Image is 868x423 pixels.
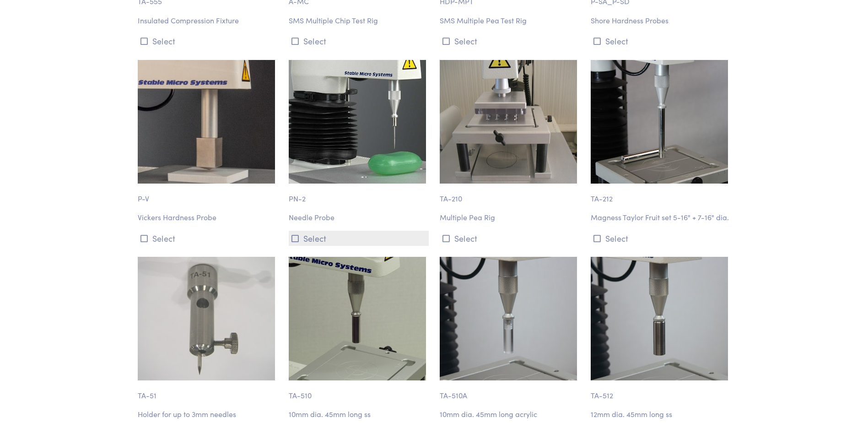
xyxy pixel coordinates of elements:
p: Vickers Hardness Probe [138,211,278,223]
p: TA-510A [440,380,580,401]
button: Select [591,33,731,49]
img: puncture_ta-212_magness-taylor-fruit-probe.jpg [591,60,728,184]
p: Needle Probe [289,211,429,223]
p: TA-51 [138,380,278,401]
button: Select [138,231,278,246]
p: SMS Multiple Chip Test Rig [289,15,429,27]
p: Holder for up to 3mm needles [138,408,278,420]
p: 10mm dia. 45mm long ss [289,408,429,420]
img: puncture-p_v-vickers-hardness-probe.jpg [138,60,275,184]
p: TA-210 [440,184,580,205]
p: PN-2 [289,184,429,205]
img: puncture_ta-512_12mm_3.jpg [591,257,728,380]
p: 10mm dia. 45mm long acrylic [440,408,580,420]
p: SMS Multiple Pea Test Rig [440,15,580,27]
img: puncture_ta-51_needleholder.jpg [138,257,275,380]
p: P-V [138,184,278,205]
img: ta-510.jpg [289,257,426,380]
p: 12mm dia. 45mm long ss [591,408,731,420]
p: Shore Hardness Probes [591,15,731,27]
img: ta-210-multiple-pea-rig-012.jpg [440,60,577,184]
button: Select [138,33,278,49]
button: Select [289,33,429,49]
p: TA-512 [591,380,731,401]
p: Insulated Compression Fixture [138,15,278,27]
p: Magness Taylor Fruit set 5-16" + 7-16" dia. [591,211,731,223]
button: Select [591,231,731,246]
img: puncture_ta-510a_10mm_3.jpg [440,257,577,380]
p: TA-212 [591,184,731,205]
p: TA-510 [289,380,429,401]
img: puncture-pn2-needle-probe-2.jpg [289,60,426,184]
button: Select [289,231,429,246]
button: Select [440,231,580,246]
button: Select [440,33,580,49]
p: Multiple Pea Rig [440,211,580,223]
